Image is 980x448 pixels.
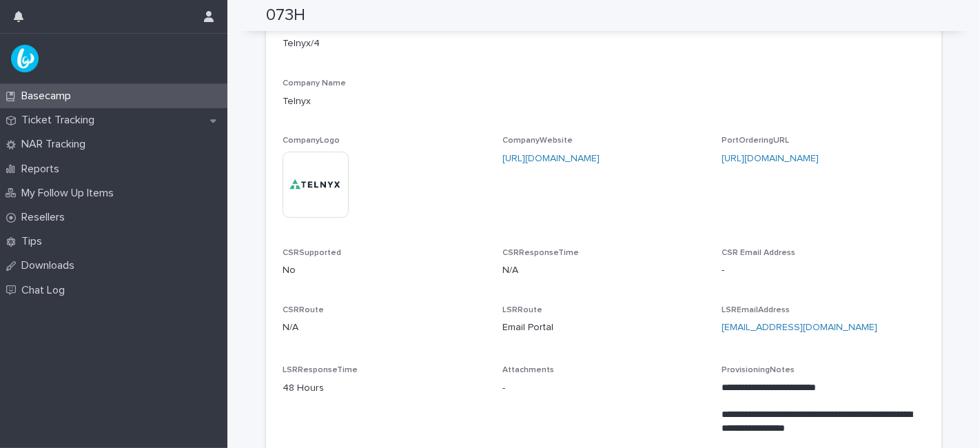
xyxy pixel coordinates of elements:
[502,366,554,374] span: Attachments
[283,263,486,278] p: No
[283,306,324,314] span: CSRRoute
[16,259,85,272] p: Downloads
[502,136,573,145] span: CompanyWebsite
[722,263,925,278] p: -
[283,94,925,109] p: Telnyx
[502,320,525,335] span: Email
[283,381,486,396] p: 48 Hours
[502,263,706,278] p: N/A
[16,211,76,224] p: Resellers
[502,154,600,163] a: [URL][DOMAIN_NAME]
[283,366,358,374] span: LSRResponseTime
[722,306,790,314] span: LSREmailAddress
[16,90,82,103] p: Basecamp
[528,320,553,335] span: Portal
[722,366,795,374] span: ProvisioningNotes
[502,306,542,314] span: LSRRoute
[722,154,819,163] a: [URL][DOMAIN_NAME]
[16,163,70,176] p: Reports
[16,114,105,127] p: Ticket Tracking
[283,249,341,257] span: CSRSupported
[11,45,39,72] img: UPKZpZA3RCu7zcH4nw8l
[283,136,340,145] span: CompanyLogo
[16,187,125,200] p: My Follow Up Items
[266,6,305,26] h2: 073H
[283,320,298,335] span: N/A
[283,79,346,88] span: Company Name
[16,138,96,151] p: NAR Tracking
[502,249,579,257] span: CSRResponseTime
[502,381,706,396] p: -
[16,284,76,297] p: Chat Log
[16,235,53,248] p: Tips
[722,249,795,257] span: CSR Email Address
[283,37,486,51] p: Telnyx/4
[722,323,877,332] a: [EMAIL_ADDRESS][DOMAIN_NAME]
[722,136,789,145] span: PortOrderingURL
